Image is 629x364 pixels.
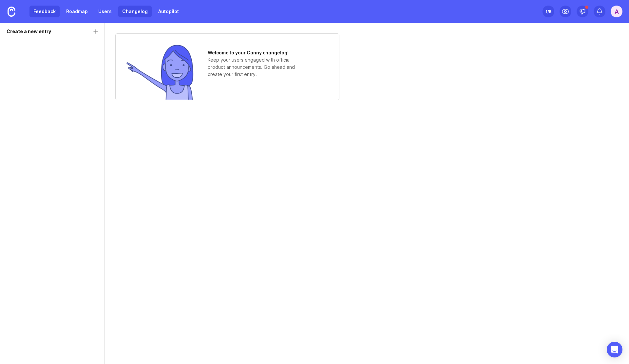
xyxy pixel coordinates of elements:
[126,44,195,100] img: no entries
[208,49,306,56] h1: Welcome to your Canny changelog!
[545,7,551,16] div: 1 /5
[208,56,306,78] p: Keep your users engaged with official product announcements. Go ahead and create your first entry.
[154,6,183,17] a: Autopilot
[8,7,15,17] img: Canny Home
[62,6,92,17] a: Roadmap
[118,6,152,17] a: Changelog
[611,6,622,17] button: A
[7,28,51,35] div: Create a new entry
[607,342,622,357] div: Open Intercom Messenger
[29,6,60,17] a: Feedback
[543,6,554,17] button: 1/5
[94,6,116,17] a: Users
